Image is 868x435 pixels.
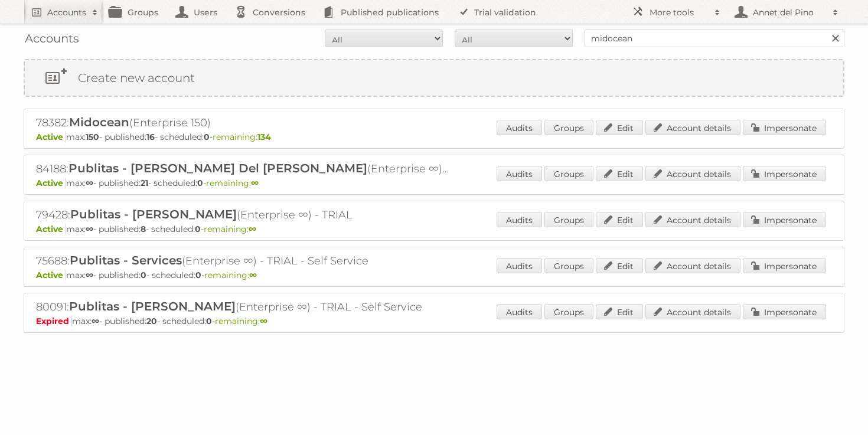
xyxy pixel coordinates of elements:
[195,270,201,280] strong: 0
[36,224,832,234] p: max: - published: - scheduled: -
[743,258,826,273] a: Impersonate
[645,212,740,227] a: Account details
[36,299,449,315] h2: 80091: (Enterprise ∞) - TRIAL - Self Service
[743,212,826,227] a: Impersonate
[69,299,236,313] span: Publitas - [PERSON_NAME]
[36,207,449,223] h2: 79428: (Enterprise ∞) - TRIAL
[260,316,267,326] strong: ∞
[146,132,155,142] strong: 16
[497,258,542,273] a: Audits
[204,132,210,142] strong: 0
[141,270,146,280] strong: 0
[204,270,257,280] span: remaining:
[544,212,593,227] a: Groups
[213,132,271,142] span: remaining:
[36,316,832,326] p: max: - published: - scheduled: -
[36,224,66,234] span: Active
[249,224,256,234] strong: ∞
[36,270,66,280] span: Active
[645,166,740,181] a: Account details
[743,304,826,319] a: Impersonate
[197,178,203,188] strong: 0
[36,178,66,188] span: Active
[645,304,740,319] a: Account details
[544,120,593,135] a: Groups
[645,120,740,135] a: Account details
[36,161,449,176] h2: 84188: (Enterprise ∞) - TRIAL - Self Service
[743,120,826,135] a: Impersonate
[251,178,259,188] strong: ∞
[70,207,237,221] span: Publitas - [PERSON_NAME]
[69,115,129,129] span: Midocean
[36,253,449,269] h2: 75688: (Enterprise ∞) - TRIAL - Self Service
[206,316,212,326] strong: 0
[650,6,709,18] h2: More tools
[596,166,643,181] a: Edit
[544,258,593,273] a: Groups
[497,120,542,135] a: Audits
[36,316,72,326] span: Expired
[36,132,832,142] p: max: - published: - scheduled: -
[86,132,99,142] strong: 150
[36,132,66,142] span: Active
[195,224,201,234] strong: 0
[497,212,542,227] a: Audits
[36,270,832,280] p: max: - published: - scheduled: -
[86,178,93,188] strong: ∞
[92,316,99,326] strong: ∞
[146,316,157,326] strong: 20
[86,270,93,280] strong: ∞
[86,224,93,234] strong: ∞
[141,224,146,234] strong: 8
[36,115,449,130] h2: 78382: (Enterprise 150)
[497,166,542,181] a: Audits
[544,166,593,181] a: Groups
[743,166,826,181] a: Impersonate
[249,270,257,280] strong: ∞
[645,258,740,273] a: Account details
[47,6,86,18] h2: Accounts
[544,304,593,319] a: Groups
[596,304,643,319] a: Edit
[25,60,843,96] a: Create new account
[204,224,256,234] span: remaining:
[596,212,643,227] a: Edit
[596,258,643,273] a: Edit
[141,178,148,188] strong: 21
[257,132,271,142] strong: 134
[497,304,542,319] a: Audits
[215,316,267,326] span: remaining:
[70,253,182,267] span: Publitas - Services
[68,161,367,175] span: Publitas - [PERSON_NAME] Del [PERSON_NAME]
[36,178,832,188] p: max: - published: - scheduled: -
[750,6,827,18] h2: Annet del Pino
[596,120,643,135] a: Edit
[206,178,259,188] span: remaining:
